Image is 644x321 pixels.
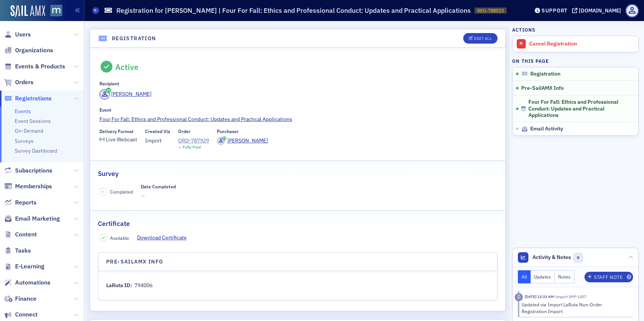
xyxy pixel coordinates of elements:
img: SailAMX [50,5,62,17]
h4: Actions [512,26,536,33]
span: Orders [15,78,34,86]
a: Email Marketing [4,215,60,223]
div: LaRuta ID: [106,282,132,289]
span: REG-788015 [477,8,504,14]
div: [PERSON_NAME] [111,90,151,98]
a: Reports [4,198,37,207]
a: [PERSON_NAME] [99,89,152,100]
div: Delivery Format [99,129,134,134]
div: Active [115,62,139,72]
div: Live Webcast [106,138,137,142]
div: Recipient [99,81,119,86]
a: Surveys [15,138,34,144]
span: Tasks [15,247,31,255]
span: – [102,189,104,194]
h4: On this page [512,58,639,64]
a: On-Demand [15,127,43,134]
h1: Registration for [PERSON_NAME] | Four For Fall: Ethics and Professional Conduct: Updates and Prac... [116,6,471,15]
a: Four For Fall: Ethics and Professional Conduct: Updates and Practical Applications [99,115,496,123]
a: Memberships [4,182,52,191]
h4: Pre-SailAMX Info [106,258,163,266]
div: 794006 [134,282,153,289]
span: Users [15,30,31,39]
a: Events & Products [4,62,65,71]
div: [DOMAIN_NAME] [579,7,621,14]
div: Created Via [145,129,170,134]
span: Registration [530,71,560,77]
span: Finance [15,295,37,303]
span: Email Activity [530,126,563,132]
span: Available [110,235,129,241]
a: View Homepage [45,5,62,18]
button: [DOMAIN_NAME] [572,8,624,13]
div: Updated via Import LaRuta Non-Order Registration Import [522,301,628,315]
a: Registrations [4,94,52,103]
a: Events [15,108,31,115]
span: Activity & Notes [533,253,571,261]
span: Import IMP-1457 [554,294,586,299]
h2: Certificate [98,219,130,229]
a: ORD-787929 [178,137,209,145]
div: [PERSON_NAME] [227,137,268,145]
button: Notes [555,270,574,283]
button: Staff Note [584,272,633,282]
button: Updates [531,270,555,283]
a: Automations [4,279,50,287]
span: 0 [574,253,583,262]
a: Download Certificate [137,234,192,242]
span: Email Marketing [15,215,60,223]
span: Import [145,137,170,145]
img: SailAMX [11,5,45,17]
div: Imported Activity [515,293,523,301]
span: Four For Fall: Ethics and Professional Conduct: Updates and Practical Applications [528,99,629,119]
a: [PERSON_NAME] [217,137,268,145]
div: Event [99,107,111,113]
a: Connect [4,310,38,319]
div: Purchaser [217,129,239,134]
button: Edit All [463,33,497,44]
a: Finance [4,295,37,303]
div: Fully Paid [183,145,201,150]
div: Date Completed [141,184,176,189]
h2: Survey [98,169,119,179]
div: Order [178,129,191,134]
a: Event Sessions [15,118,51,124]
a: E-Learning [4,262,44,271]
span: Subscriptions [15,167,52,175]
div: Edit All [474,36,491,41]
span: Pre-SailAMX Info [521,85,564,91]
button: All [518,270,531,283]
div: Support [542,7,568,14]
span: Events & Products [15,62,65,71]
div: Cancel Registration [529,41,635,47]
div: Staff Note [594,275,623,279]
a: Organizations [4,46,53,55]
span: Reports [15,198,37,207]
span: — [141,192,176,200]
span: Registrations [15,94,52,103]
span: Content [15,230,37,239]
a: Users [4,30,31,39]
h4: Registration [112,35,156,42]
a: Cancel Registration [513,36,638,52]
span: E-Learning [15,262,44,271]
a: Tasks [4,247,31,255]
span: Memberships [15,182,52,191]
span: Organizations [15,46,53,55]
span: Automations [15,279,50,287]
a: Orders [4,78,34,86]
span: Completed [110,188,133,195]
a: Subscriptions [4,167,52,175]
span: Profile [626,4,639,17]
span: Connect [15,310,38,319]
a: Survey Dashboard [15,147,57,154]
time: 4/1/2023 12:33 AM [525,294,554,299]
a: Content [4,230,37,239]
